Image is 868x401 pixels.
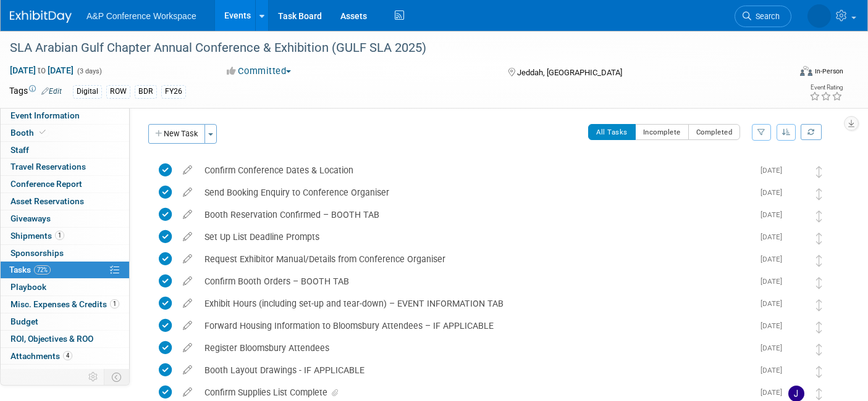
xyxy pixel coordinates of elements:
[761,388,788,397] span: [DATE]
[106,85,130,98] div: ROW
[11,248,64,258] span: Sponsorships
[177,320,198,331] a: edit
[11,162,86,172] span: Travel Reservations
[1,262,129,278] a: Tasks72%
[517,68,622,77] span: Jeddah, [GEOGRAPHIC_DATA]
[788,297,804,313] img: Anne Weston
[148,124,205,144] button: New Task
[1,348,129,365] a: Attachments4
[788,208,804,224] img: Anne Weston
[9,65,74,76] span: [DATE] [DATE]
[86,11,196,21] span: A&P Conference Workspace
[788,319,804,335] img: Anne Weston
[11,316,38,326] span: Budget
[761,210,788,219] span: [DATE]
[814,67,843,76] div: In-Person
[1,107,129,124] a: Event Information
[83,369,104,385] td: Personalize Event Tab Strip
[34,265,51,275] span: 72%
[198,271,753,292] div: Confirm Booth Orders – BOOTH TAB
[11,213,51,223] span: Giveaways
[177,298,198,309] a: edit
[222,65,296,78] button: Committed
[1,210,129,227] a: Giveaways
[198,204,753,225] div: Booth Reservation Confirmed – BOOTH TAB
[735,6,791,27] a: Search
[198,160,753,181] div: Confirm Conference Dates & Location
[1,296,129,313] a: Misc. Expenses & Credits1
[816,166,822,178] i: Move task
[198,249,753,270] div: Request Exhibitor Manual/Details from Conference Organiser
[816,388,822,400] i: Move task
[104,369,130,385] td: Toggle Event Tabs
[177,209,198,220] a: edit
[1,176,129,192] a: Conference Report
[788,252,804,268] img: Anne Weston
[720,64,843,83] div: Event Format
[816,321,822,333] i: Move task
[177,231,198,242] a: edit
[110,299,119,308] span: 1
[635,124,689,140] button: Incomplete
[198,337,753,358] div: Register Bloomsbury Attendees
[6,37,772,59] div: SLA Arabian Gulf Chapter Annual Conference & Exhibition (GULF SLA 2025)
[40,129,46,136] i: Booth reservation complete
[76,67,102,75] span: (3 days)
[11,110,80,120] span: Event Information
[1,365,129,381] a: more
[788,186,804,202] img: Anne Weston
[1,313,129,330] a: Budget
[1,142,129,159] a: Staff
[9,265,51,275] span: Tasks
[36,65,48,75] span: to
[11,351,72,361] span: Attachments
[761,277,788,286] span: [DATE]
[8,368,28,378] span: more
[809,85,843,91] div: Event Rating
[788,275,804,291] img: Anne Weston
[161,85,186,98] div: FY26
[11,196,84,206] span: Asset Reservations
[198,293,753,314] div: Exhibit Hours (including set-up and tear-down) – EVENT INFORMATION TAB
[135,85,157,98] div: BDR
[11,128,48,138] span: Booth
[816,233,822,244] i: Move task
[177,187,198,198] a: edit
[198,315,753,336] div: Forward Housing Information to Bloomsbury Attendees – IF APPLICABLE
[788,363,804,379] img: Anne Weston
[800,66,812,76] img: Format-Inperson.png
[751,12,780,21] span: Search
[177,165,198,176] a: edit
[177,276,198,287] a: edit
[1,125,129,141] a: Booth
[688,124,741,140] button: Completed
[11,231,64,241] span: Shipments
[761,344,788,352] span: [DATE]
[11,179,82,189] span: Conference Report
[816,277,822,289] i: Move task
[761,188,788,197] span: [DATE]
[816,344,822,355] i: Move task
[816,366,822,378] i: Move task
[1,331,129,347] a: ROI, Objectives & ROO
[801,124,822,140] a: Refresh
[177,365,198,376] a: edit
[816,255,822,267] i: Move task
[11,145,29,155] span: Staff
[63,351,72,360] span: 4
[198,182,753,203] div: Send Booking Enquiry to Conference Organiser
[788,230,804,246] img: Anne Weston
[588,124,636,140] button: All Tasks
[177,254,198,265] a: edit
[11,282,46,292] span: Playbook
[177,342,198,353] a: edit
[198,360,753,381] div: Booth Layout Drawings - IF APPLICABLE
[73,85,102,98] div: Digital
[1,159,129,175] a: Travel Reservations
[788,163,804,180] img: Anne Weston
[816,188,822,200] i: Move task
[761,255,788,263] span: [DATE]
[816,299,822,311] i: Move task
[807,4,831,28] img: Anne Weston
[761,366,788,374] span: [DATE]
